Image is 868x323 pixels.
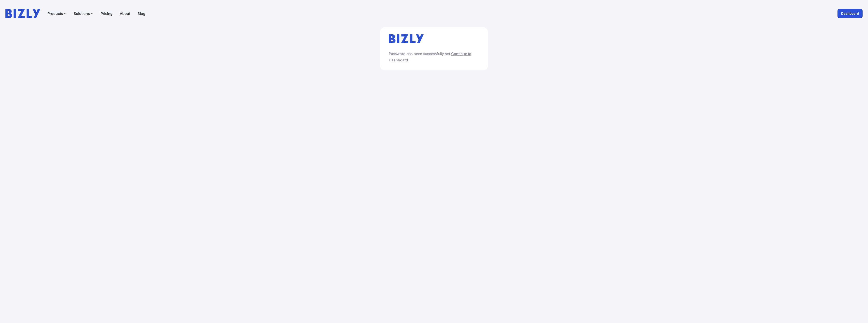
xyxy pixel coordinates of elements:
p: Password has been successfully set. . [389,51,479,63]
button: Solutions [74,11,93,16]
a: Dashboard [837,9,863,18]
a: Pricing [101,11,113,16]
a: About [120,11,130,16]
img: bizly_logo.svg [389,34,424,43]
a: Blog [137,11,145,16]
button: Products [47,11,66,16]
